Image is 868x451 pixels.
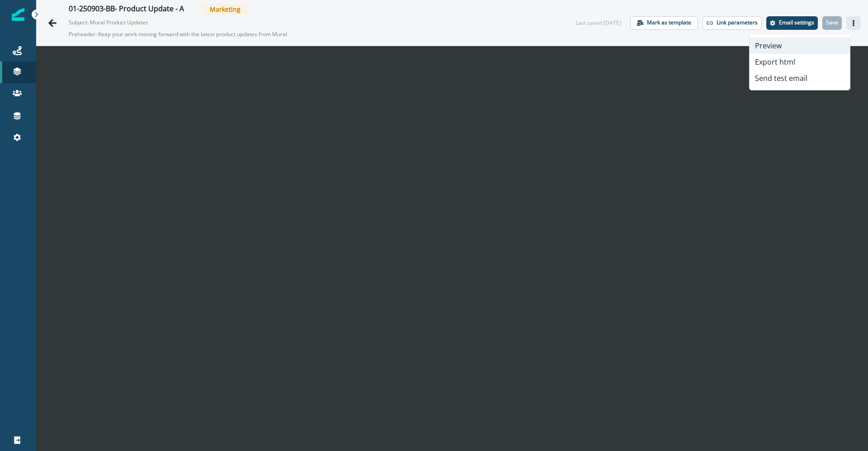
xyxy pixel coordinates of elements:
[822,16,842,30] button: Save
[69,5,184,14] div: 01-250903-BB- Product Update - A
[766,16,818,30] button: Settings
[43,14,61,32] button: Go back
[576,19,621,27] div: Last saved [DATE]
[717,19,758,26] p: Link parameters
[647,19,691,26] p: Mark as template
[69,27,295,42] p: Preheader: Keep your work moving forward with the latest product updates from Mural
[750,70,850,86] button: Send test email
[750,38,850,54] button: Preview
[69,15,159,27] p: Subject: Mural Product Updates
[203,4,248,15] span: Marketing
[779,19,814,26] p: Email settings
[630,16,698,30] button: Mark as template
[750,54,850,70] button: Export html
[12,8,24,21] img: Inflection
[846,16,861,30] button: Actions
[826,19,838,26] p: Save
[703,16,762,30] button: Link parameters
